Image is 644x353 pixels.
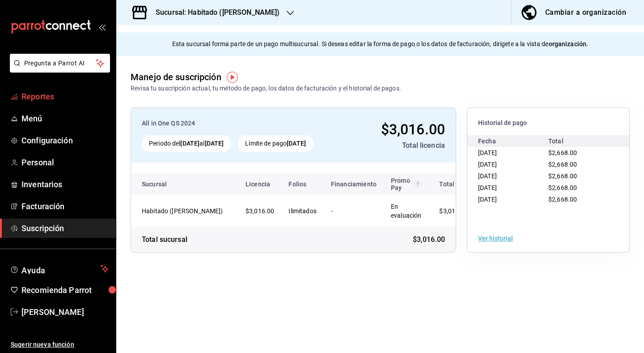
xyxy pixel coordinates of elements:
span: Personal [21,156,109,168]
span: $2,668.00 [548,184,577,191]
span: $3,016.00 [246,207,274,215]
div: Total [548,135,619,147]
span: Facturación [21,200,109,212]
span: $2,668.00 [548,149,577,156]
span: Recomienda Parrot [21,284,109,296]
div: Habitado ([PERSON_NAME]) [142,207,231,215]
span: Historial de pago [478,119,619,127]
div: [DATE] [478,147,548,159]
th: Licencia [238,173,281,195]
div: Límite de pago [238,135,313,152]
div: Sucursal [142,181,191,188]
button: Pregunta a Parrot AI [10,54,110,73]
span: Reportes [21,90,109,103]
div: [DATE] [478,170,548,182]
td: Ilimitados [281,195,324,227]
span: Suscripción [21,222,109,234]
div: Fecha [478,135,548,147]
span: $2,668.00 [548,172,577,180]
div: Cambiar a organización [545,6,626,19]
span: $2,668.00 [548,161,577,168]
div: [DATE] [478,194,548,205]
span: Pregunta a Parrot AI [24,59,96,68]
strong: [DATE] [287,140,306,147]
div: Manejo de suscripción [131,70,221,84]
div: Total sucursal [142,234,187,245]
div: Esta sucursal forma parte de un pago multisucursal. Si deseas editar la forma de pago o los datos... [116,32,644,56]
span: $3,016.00 [381,121,445,138]
span: $3,016.00 [439,207,468,215]
th: Total [428,173,482,195]
button: open_drawer_menu [98,23,106,30]
div: Promo Pay [391,177,422,191]
div: Habitado (Napoles) [142,207,231,215]
div: All in One QS 2024 [142,119,343,128]
a: Pregunta a Parrot AI [6,65,110,74]
img: Tooltip marker [227,72,238,83]
svg: Recibe un descuento en el costo de tu membresía al cubrir 80% de tus transacciones realizadas con... [414,181,421,188]
span: Menú [21,112,109,125]
strong: [DATE] [180,140,199,147]
div: Periodo del al [142,135,231,152]
div: [DATE] [478,159,548,170]
h3: Sucursal: Habitado ([PERSON_NAME]) [148,7,280,18]
div: [DATE] [478,182,548,194]
div: Total licencia [351,140,445,151]
td: En evaluación [384,195,429,227]
span: $2,668.00 [548,196,577,203]
th: Folios [281,173,324,195]
td: - [324,195,384,227]
span: Ayuda [21,263,97,274]
div: Revisa tu suscripción actual, tu método de pago, los datos de facturación y el historial de pagos. [131,84,401,93]
span: Sugerir nueva función [11,340,109,349]
th: Financiamiento [324,173,384,195]
strong: [DATE] [205,140,224,147]
span: [PERSON_NAME] [21,306,109,318]
span: Configuración [21,134,109,146]
strong: organización. [549,40,589,47]
span: Inventarios [21,178,109,190]
button: Ver historial [478,235,513,241]
span: $3,016.00 [413,234,445,245]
